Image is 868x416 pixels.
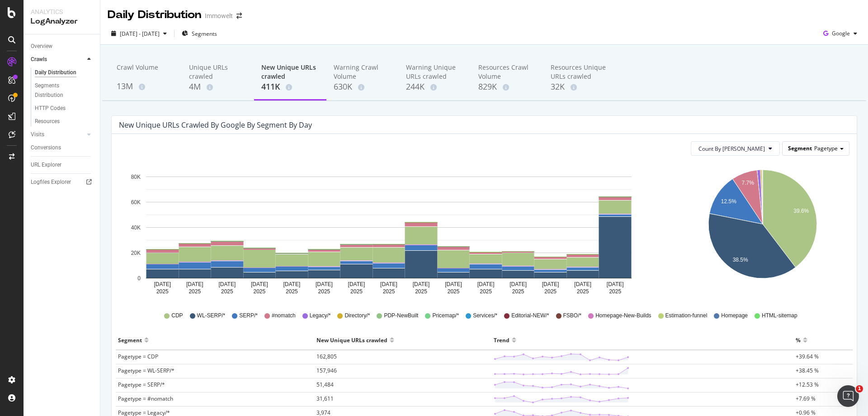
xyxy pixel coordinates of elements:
[171,312,183,320] span: CDP
[261,81,319,93] div: 411K
[31,7,93,16] div: Analytics
[189,81,247,93] div: 4M
[31,42,52,51] div: Overview
[35,104,94,113] a: HTTP Codes
[448,288,460,295] text: 2025
[677,163,848,299] svg: A chart.
[119,163,658,299] svg: A chart.
[350,288,363,295] text: 2025
[254,288,266,295] text: 2025
[286,288,298,295] text: 2025
[478,63,536,81] div: Resources Crawl Volume
[251,281,268,287] text: [DATE]
[205,11,233,20] div: Immowelt
[348,281,365,287] text: [DATE]
[334,63,392,81] div: Warning Crawl Volume
[35,117,94,126] a: Resources
[551,81,609,93] div: 32K
[316,281,333,287] text: [DATE]
[316,333,387,347] div: New Unique URLs crawled
[607,281,624,287] text: [DATE]
[406,63,464,81] div: Warning Unique URLs crawled
[35,81,85,100] div: Segments Distribution
[117,81,175,92] div: 13M
[272,312,296,320] span: #nomatch
[432,312,459,320] span: Pricemap/*
[118,381,165,388] span: Pagetype = SERP/*
[31,55,47,64] div: Crawls
[156,288,169,295] text: 2025
[31,16,93,27] div: LogAnalyzer
[544,288,557,295] text: 2025
[131,250,141,256] text: 20K
[478,81,536,93] div: 829K
[192,30,217,38] span: Segments
[741,180,754,186] text: 7.7%
[221,288,233,295] text: 2025
[118,353,158,360] span: Pagetype = CDP
[120,30,160,38] span: [DATE] - [DATE]
[344,312,370,320] span: Directory/*
[218,281,236,287] text: [DATE]
[261,63,319,81] div: New Unique URLs crawled
[334,81,392,93] div: 630K
[413,281,430,287] text: [DATE]
[512,288,524,295] text: 2025
[178,26,221,41] button: Segments
[318,288,330,295] text: 2025
[131,174,141,180] text: 80K
[283,281,301,287] text: [DATE]
[820,26,861,41] button: Google
[31,130,85,139] a: Visits
[762,312,797,320] span: HTML-sitemap
[796,353,819,360] span: +39.64 %
[721,312,748,320] span: Homepage
[509,281,527,287] text: [DATE]
[691,141,780,156] button: Count By [PERSON_NAME]
[595,312,651,320] span: Homepage-New-Builds
[310,312,331,320] span: Legacy/*
[117,63,175,80] div: Crawl Volume
[406,81,464,93] div: 244K
[31,143,94,153] a: Conversions
[236,13,242,19] div: arrow-right-arrow-left
[796,381,819,388] span: +12.53 %
[31,160,61,170] div: URL Explorer
[609,288,621,295] text: 2025
[856,385,863,392] span: 1
[832,29,850,37] span: Google
[721,198,736,205] text: 12.5%
[574,281,591,287] text: [DATE]
[732,257,748,263] text: 38.5%
[796,367,819,374] span: +38.45 %
[577,288,589,295] text: 2025
[239,312,258,320] span: SERP/*
[380,281,397,287] text: [DATE]
[189,63,247,81] div: Unique URLs crawled
[698,145,765,153] span: Count By Day
[542,281,559,287] text: [DATE]
[316,395,334,402] span: 31,611
[108,7,201,23] div: Daily Distribution
[31,55,85,64] a: Crawls
[197,312,226,320] span: WL-SERP/*
[31,143,61,153] div: Conversions
[788,144,812,152] span: Segment
[118,395,173,402] span: Pagetype = #nomatch
[31,177,71,187] div: Logfiles Explorer
[477,281,495,287] text: [DATE]
[511,312,549,320] span: Editorial-NEW/*
[793,208,809,215] text: 39.6%
[35,68,94,77] a: Daily Distribution
[118,333,142,347] div: Segment
[108,26,170,41] button: [DATE] - [DATE]
[445,281,462,287] text: [DATE]
[796,333,801,347] div: %
[137,275,141,282] text: 0
[316,367,337,374] span: 157,946
[35,68,76,77] div: Daily Distribution
[31,42,94,51] a: Overview
[131,199,141,206] text: 60K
